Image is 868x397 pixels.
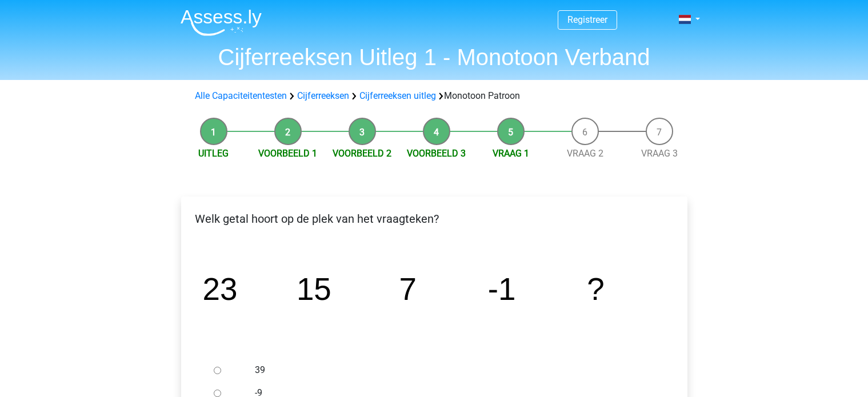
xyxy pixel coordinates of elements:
div: Monotoon Patroon [190,89,678,103]
tspan: ? [587,271,604,307]
a: Vraag 2 [567,148,603,159]
tspan: 15 [296,271,331,307]
a: Registreer [567,14,607,25]
a: Uitleg [198,148,229,159]
img: Assessly [181,9,262,36]
a: Voorbeeld 2 [333,148,391,159]
a: Vraag 1 [493,148,529,159]
tspan: 23 [202,271,237,307]
p: Welk getal hoort op de plek van het vraagteken? [190,210,678,227]
a: Cijferreeksen [297,90,349,101]
a: Voorbeeld 3 [407,148,466,159]
a: Vraag 3 [641,148,678,159]
a: Cijferreeksen uitleg [359,90,436,101]
a: Voorbeeld 1 [258,148,317,159]
a: Alle Capaciteitentesten [195,90,287,101]
tspan: -1 [487,271,515,307]
label: 39 [255,363,650,377]
h1: Cijferreeksen Uitleg 1 - Monotoon Verband [171,43,697,71]
tspan: 7 [399,271,416,307]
